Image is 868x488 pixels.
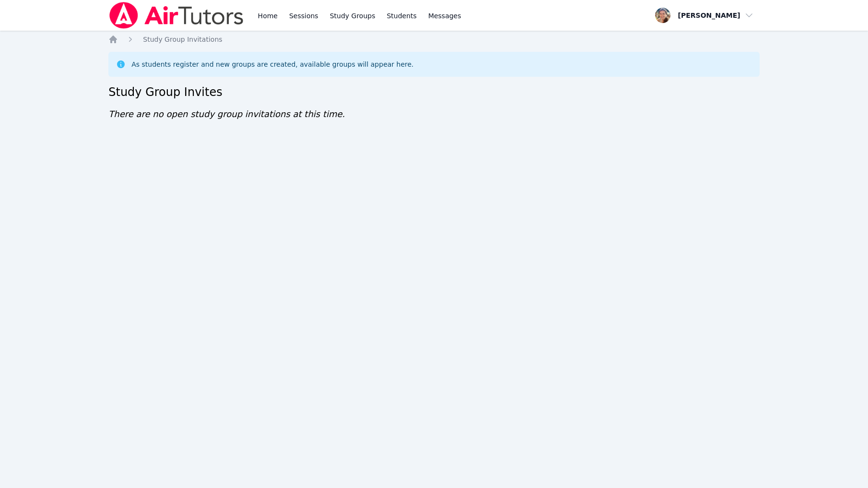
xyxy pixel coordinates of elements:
a: Study Group Invitations [143,35,222,44]
nav: Breadcrumb [108,35,760,44]
div: As students register and new groups are created, available groups will appear here. [131,60,413,69]
span: Study Group Invitations [143,36,222,43]
span: There are no open study group invitations at this time. [108,109,345,119]
img: Air Tutors [108,2,244,29]
h2: Study Group Invites [108,84,760,100]
span: Messages [428,11,461,21]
